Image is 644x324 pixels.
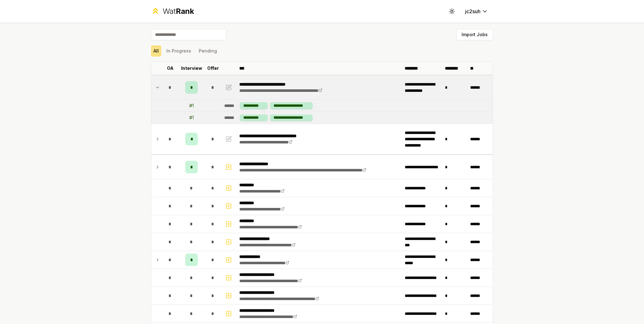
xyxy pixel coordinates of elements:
button: jc2suh [460,6,493,17]
button: Import Jobs [456,29,493,40]
p: Offer [207,65,219,71]
p: Interview [181,65,202,71]
div: Wat [163,6,194,16]
p: OA [167,65,174,71]
span: Rank [176,7,194,16]
button: Pending [196,45,219,57]
button: All [151,45,161,57]
span: jc2suh [465,8,480,15]
div: # 1 [189,115,194,121]
div: # 1 [189,103,194,109]
button: In Progress [164,45,194,57]
a: WatRank [151,6,194,16]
